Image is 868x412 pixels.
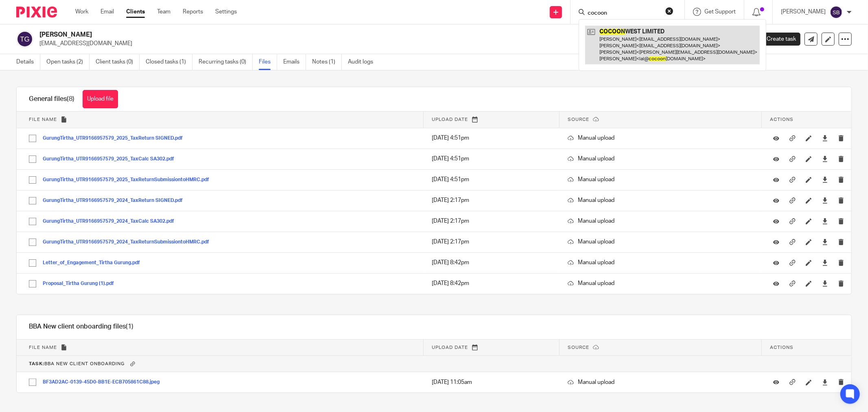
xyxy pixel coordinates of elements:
span: Source [568,117,589,122]
input: Select [25,255,40,271]
a: Settings [215,8,237,16]
img: Pixie [16,7,57,18]
span: BBA New client onboarding [29,362,125,366]
button: Letter_of_Engagement_Tirtha Gurung.pdf [43,260,146,266]
button: GurungTirtha_UTR9166957579_2024_TaxReturnSubmissiontoHMRC.pdf [43,239,215,245]
a: Download [822,378,828,386]
a: Email [101,8,114,16]
p: [DATE] 2:17pm [432,238,551,246]
h1: BBA New client onboarding files [29,322,133,331]
a: Emails [283,54,306,70]
a: Download [822,238,828,246]
p: Manual upload [568,175,754,184]
p: [DATE] 4:51pm [432,175,551,184]
input: Select [25,172,40,188]
span: Upload date [432,117,468,122]
p: Manual upload [568,155,754,163]
button: GurungTirtha_UTR9166957579_2024_TaxCalc SA302.pdf [43,219,180,224]
b: Task: [29,362,44,366]
a: Team [157,8,171,16]
p: [DATE] 8:42pm [432,259,551,267]
span: (1) [126,323,133,330]
input: Search [587,10,660,17]
a: Client tasks (0) [96,54,140,70]
p: Manual upload [568,217,754,225]
button: Upload file [83,90,118,108]
p: Manual upload [568,196,754,204]
button: GurungTirtha_UTR9166957579_2025_TaxReturn SIGNED.pdf [43,136,189,141]
a: Download [822,134,828,142]
p: [EMAIL_ADDRESS][DOMAIN_NAME] [39,39,741,48]
a: Closed tasks (1) [146,54,192,70]
a: Download [822,279,828,287]
p: [PERSON_NAME] [781,8,826,16]
p: [DATE] 2:17pm [432,217,551,225]
img: svg%3E [16,31,33,48]
a: Create task [753,33,800,46]
h1: General files [29,95,74,103]
button: Proposal_Tirtha Gurung (1).pdf [43,281,120,287]
a: Audit logs [348,54,379,70]
a: Files [259,54,277,70]
p: [DATE] 2:17pm [432,196,551,204]
p: [DATE] 4:51pm [432,134,551,142]
a: Work [75,8,88,16]
a: Clients [126,8,145,16]
span: Upload date [432,345,468,350]
a: Download [822,175,828,184]
input: Select [25,375,40,390]
span: (8) [67,96,74,102]
p: Manual upload [568,134,754,142]
span: File name [29,117,57,122]
p: Manual upload [568,238,754,246]
span: File name [29,345,57,350]
span: Actions [770,117,794,122]
button: Clear [665,7,673,15]
input: Select [25,131,40,146]
h2: [PERSON_NAME] [39,31,601,39]
a: Download [822,196,828,204]
span: Source [568,345,589,350]
p: Manual upload [568,279,754,287]
input: Select [25,193,40,208]
p: [DATE] 8:42pm [432,279,551,287]
input: Select [25,214,40,229]
p: Manual upload [568,378,754,386]
p: Manual upload [568,259,754,267]
a: Download [822,259,828,267]
a: Reports [183,8,203,16]
a: Recurring tasks (0) [199,54,253,70]
input: Select [25,276,40,291]
a: Download [822,217,828,225]
button: GurungTirtha_UTR9166957579_2025_TaxReturnSubmissiontoHMRC.pdf [43,177,215,183]
a: Open tasks (2) [46,54,90,70]
span: Actions [770,345,794,350]
img: svg%3E [830,6,843,19]
a: Details [16,54,40,70]
a: Notes (1) [312,54,342,70]
button: BF3AD2AC-0139-45D0-BB1E-ECB705861C88.jpeg [43,379,166,385]
input: Select [25,234,40,250]
p: [DATE] 4:51pm [432,155,551,163]
a: Download [822,155,828,163]
span: Get Support [704,9,736,15]
p: [DATE] 11:05am [432,378,551,386]
button: GurungTirtha_UTR9166957579_2024_TaxReturn SIGNED.pdf [43,198,189,204]
button: GurungTirtha_UTR9166957579_2025_TaxCalc SA302.pdf [43,156,180,162]
input: Select [25,151,40,167]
